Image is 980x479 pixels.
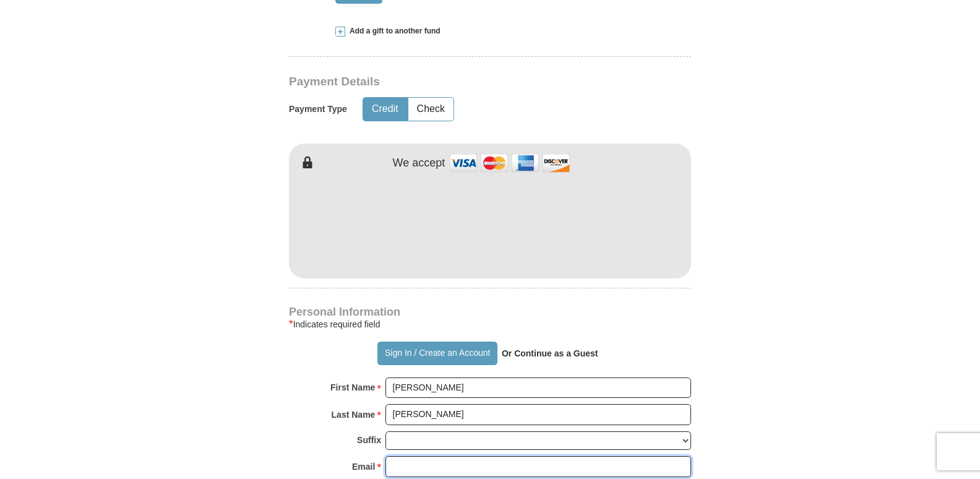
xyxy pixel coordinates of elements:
h4: We accept [393,157,445,170]
button: Sign In / Create an Account [377,342,497,365]
button: Credit [363,98,407,121]
strong: First Name [330,379,375,396]
strong: Email [352,458,375,475]
strong: Last Name [332,406,376,423]
img: credit cards accepted [448,150,572,176]
strong: Or Continue as a Guest [502,348,598,358]
div: Indicates required field [289,317,691,332]
h5: Payment Type [289,104,347,114]
span: Add a gift to another fund [345,26,441,37]
h3: Payment Details [289,75,604,89]
button: Check [408,98,453,121]
h4: Personal Information [289,307,691,317]
strong: Suffix [357,431,381,449]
